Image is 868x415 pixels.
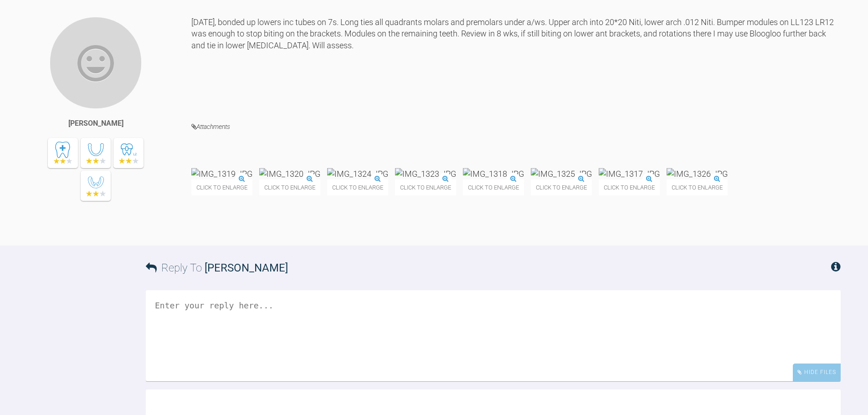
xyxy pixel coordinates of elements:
[531,179,592,195] span: Click to enlarge
[599,168,660,179] img: IMG_1317.JPG
[68,118,123,129] div: [PERSON_NAME]
[191,16,841,108] div: [DATE], bonded up lowers inc tubes on 7s. Long ties all quadrants molars and premolars under a/ws...
[327,179,388,195] span: Click to enlarge
[259,179,320,195] span: Click to enlarge
[463,179,524,195] span: Click to enlarge
[205,261,288,274] span: [PERSON_NAME]
[793,364,841,381] div: Hide Files
[395,168,456,179] img: IMG_1323.JPG
[327,168,388,179] img: IMG_1324.JPG
[146,259,288,277] h3: Reply To
[667,168,728,179] img: IMG_1326.JPG
[395,179,456,195] span: Click to enlarge
[49,16,142,109] img: Sarah Gatley
[667,179,728,195] span: Click to enlarge
[259,168,320,179] img: IMG_1320.JPG
[191,179,252,195] span: Click to enlarge
[191,121,841,133] h4: Attachments
[531,168,592,179] img: IMG_1325.JPG
[191,168,252,179] img: IMG_1319.JPG
[599,179,660,195] span: Click to enlarge
[463,168,524,179] img: IMG_1318.JPG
